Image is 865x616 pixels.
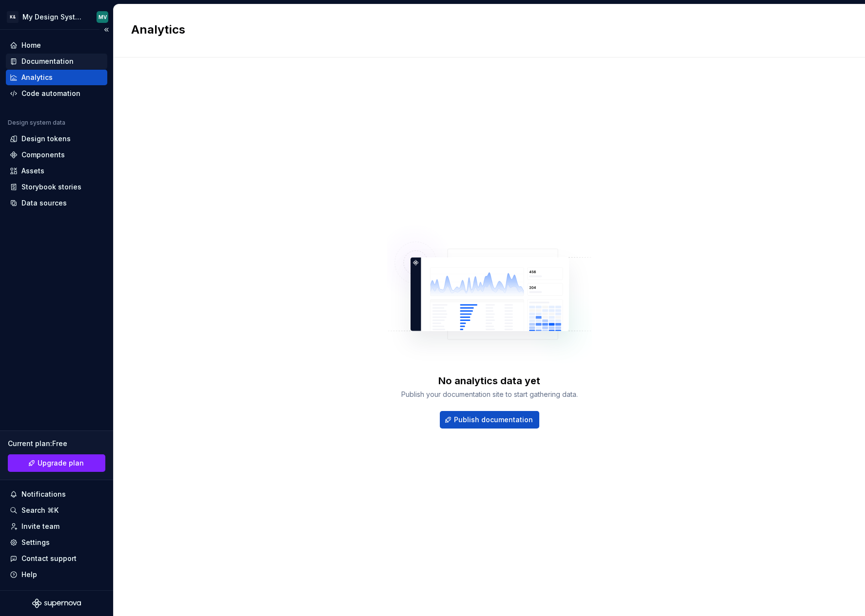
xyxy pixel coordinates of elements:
div: Components [21,150,65,160]
h2: Analytics [131,22,836,37]
button: Collapse sidebar [99,23,113,37]
a: Documentation [6,54,107,69]
a: Analytics [6,70,107,85]
a: Components [6,147,107,163]
button: K&My Design SystemMV [2,6,111,27]
button: Publish documentation [440,411,539,429]
a: Data sources [6,195,107,211]
button: Help [6,567,107,582]
div: Invite team [21,522,59,531]
div: Data sources [21,198,67,208]
svg: Supernova Logo [32,598,81,608]
div: Search ⌘K [21,505,59,515]
button: Search ⌘K [6,503,107,518]
button: Contact support [6,551,107,566]
div: Home [21,40,41,50]
a: Upgrade plan [8,454,105,472]
div: MV [98,13,107,21]
div: Design system data [8,119,65,127]
div: Documentation [21,56,74,66]
a: Assets [6,163,107,179]
div: Code automation [21,89,80,98]
span: Upgrade plan [38,458,84,468]
div: Analytics [21,73,53,82]
div: Assets [21,166,44,176]
a: Code automation [6,86,107,101]
div: Design tokens [21,134,71,144]
div: K& [7,11,19,23]
a: Home [6,37,107,53]
div: No analytics data yet [438,374,540,388]
div: Contact support [21,554,77,563]
span: Publish documentation [454,415,533,425]
a: Storybook stories [6,179,107,195]
div: Current plan : Free [8,439,105,448]
button: Notifications [6,486,107,502]
a: Design tokens [6,131,107,147]
div: Settings [21,538,50,547]
div: Notifications [21,489,66,499]
a: Settings [6,535,107,550]
div: Storybook stories [21,182,81,192]
div: Help [21,570,37,579]
div: Publish your documentation site to start gathering data. [401,390,578,399]
a: Invite team [6,519,107,534]
div: My Design System [22,12,85,22]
